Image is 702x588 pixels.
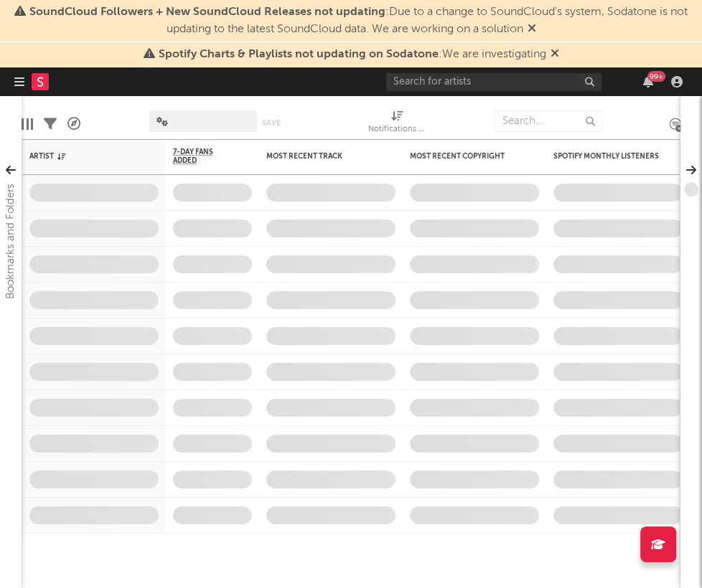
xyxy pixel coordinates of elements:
[159,49,439,60] span: Spotify Charts & Playlists not updating on Sodatone
[266,152,374,161] div: Most Recent Track
[368,103,426,145] div: Notifications (Artist)
[2,184,19,299] div: Bookmarks and Folders
[44,103,57,145] div: Filters
[159,49,546,60] span: : We are investigating
[29,152,137,161] div: Artist
[553,152,661,161] div: Spotify Monthly Listeners
[528,24,536,35] span: Dismiss
[262,119,281,127] button: Save
[67,103,80,145] div: A&R Pipeline
[386,73,602,91] input: Search for artists
[410,152,518,161] div: Most Recent Copyright
[173,148,230,165] span: 7-Day Fans Added
[22,103,33,145] div: Edit Columns
[551,49,559,60] span: Dismiss
[495,110,602,132] input: Search...
[368,121,426,138] div: Notifications (Artist)
[29,6,688,35] span: : Due to a change to SoundCloud's system, Sodatone is not updating to the latest SoundCloud data....
[29,6,385,18] span: SoundCloud Followers + New SoundCloud Releases not updating
[647,71,665,82] div: 99 +
[643,76,653,87] button: 99+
